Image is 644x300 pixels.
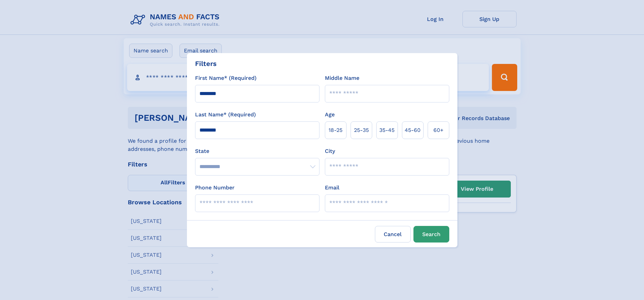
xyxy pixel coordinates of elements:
[195,59,217,69] div: Filters
[325,111,335,119] label: Age
[379,126,395,134] span: 35‑45
[354,126,369,134] span: 25‑35
[195,184,235,192] label: Phone Number
[325,74,359,82] label: Middle Name
[405,126,421,134] span: 45‑60
[329,126,342,134] span: 18‑25
[413,226,449,243] button: Search
[433,126,444,134] span: 60+
[195,74,257,82] label: First Name* (Required)
[195,147,319,155] label: State
[325,184,339,192] label: Email
[375,226,411,243] label: Cancel
[325,147,335,155] label: City
[195,111,256,119] label: Last Name* (Required)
